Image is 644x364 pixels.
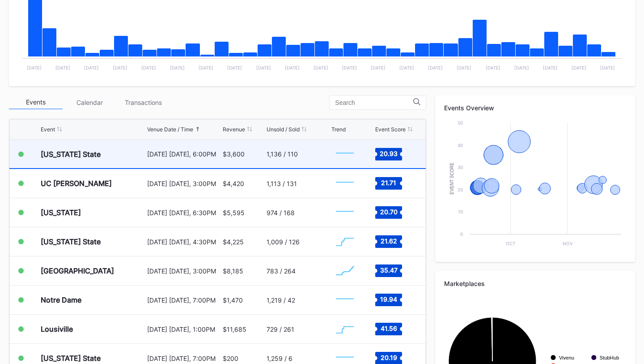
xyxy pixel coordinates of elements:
svg: Chart title [331,318,358,340]
div: $4,225 [223,238,244,246]
div: 783 / 264 [267,267,296,275]
text: [DATE] [141,65,156,70]
svg: Chart title [331,172,358,195]
div: 1,219 / 42 [267,296,295,304]
div: 1,009 / 126 [267,238,300,246]
div: [US_STATE] State [41,237,101,246]
text: [DATE] [55,65,70,70]
text: 20.70 [380,208,398,216]
div: [DATE] [DATE], 4:30PM [147,238,220,246]
text: 21.71 [381,179,396,186]
div: $4,420 [223,180,244,187]
div: [DATE] [DATE], 6:00PM [147,150,220,158]
text: 21.62 [381,237,397,245]
text: 10 [458,209,463,214]
div: $8,185 [223,267,243,275]
text: Nov [563,241,573,246]
text: 35.47 [380,266,398,274]
div: Venue Date / Time [147,126,193,133]
div: Events [9,95,63,109]
text: [DATE] [27,65,42,70]
text: [DATE] [314,65,328,70]
div: $200 [223,355,238,362]
text: [DATE] [170,65,185,70]
text: [DATE] [514,65,529,70]
div: Trend [331,126,346,133]
text: [DATE] [543,65,558,70]
div: [DATE] [DATE], 7:00PM [147,355,220,362]
text: Event Score [449,162,454,195]
text: [DATE] [600,65,615,70]
text: [DATE] [371,65,386,70]
div: Lousiville [41,325,73,334]
text: [DATE] [399,65,414,70]
div: [DATE] [DATE], 1:00PM [147,325,220,333]
svg: Chart title [331,143,358,165]
div: Notre Dame [41,295,81,304]
input: Search [335,99,413,106]
text: [DATE] [486,65,500,70]
svg: Chart title [331,289,358,311]
div: Event [41,126,55,133]
div: [DATE] [DATE], 7:00PM [147,296,220,304]
div: [US_STATE] [41,208,81,217]
div: Marketplaces [444,280,626,287]
text: 50 [458,120,463,126]
text: 19.94 [380,295,397,303]
text: [DATE] [457,65,471,70]
div: 974 / 168 [267,209,295,217]
div: Transactions [116,95,170,109]
text: 20 [458,187,463,192]
div: Revenue [223,126,245,133]
text: 40 [458,143,463,148]
div: Event Score [375,126,406,133]
div: [GEOGRAPHIC_DATA] [41,266,114,275]
svg: Chart title [331,260,358,282]
div: UC [PERSON_NAME] [41,179,112,188]
text: 30 [458,165,463,170]
div: $3,600 [223,150,245,158]
text: [DATE] [256,65,271,70]
text: [DATE] [199,65,213,70]
div: 729 / 261 [267,325,294,333]
div: [DATE] [DATE], 6:30PM [147,209,220,217]
div: [US_STATE] State [41,150,101,159]
div: Unsold / Sold [267,126,300,133]
text: [DATE] [428,65,443,70]
div: $11,685 [223,325,246,333]
text: 20.93 [380,149,398,157]
div: Events Overview [444,104,626,112]
div: 1,113 / 131 [267,180,297,187]
text: Oct [506,241,516,246]
div: $1,470 [223,296,243,304]
svg: Chart title [331,230,358,253]
text: 0 [460,231,463,237]
text: Vivenu [559,355,574,360]
div: $5,595 [223,209,245,217]
text: [DATE] [113,65,127,70]
div: [DATE] [DATE], 3:00PM [147,267,220,275]
div: Calendar [63,95,116,109]
text: [DATE] [285,65,300,70]
div: 1,136 / 110 [267,150,298,158]
text: [DATE] [572,65,586,70]
text: [DATE] [227,65,242,70]
text: 20.19 [381,354,397,361]
text: StubHub [600,355,619,360]
text: [DATE] [84,65,99,70]
text: [DATE] [342,65,357,70]
div: [US_STATE] State [41,354,101,363]
div: [DATE] [DATE], 3:00PM [147,180,220,187]
text: 41.56 [381,325,397,332]
div: 1,259 / 6 [267,355,292,362]
svg: Chart title [331,201,358,224]
svg: Chart title [444,118,626,253]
